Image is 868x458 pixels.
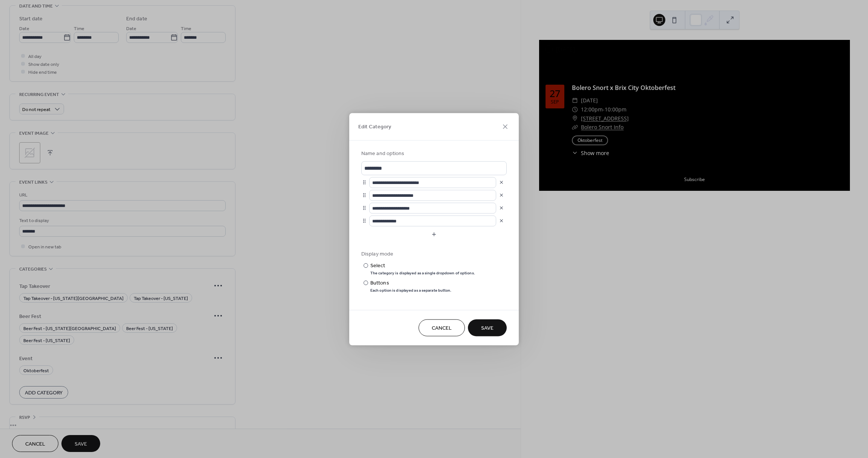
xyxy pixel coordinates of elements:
[370,288,452,293] div: Each option is displayed as a separate button.
[468,319,507,336] button: Save
[370,279,450,287] div: Buttons
[370,270,475,275] div: The category is displayed as a single dropdown of options.
[361,149,505,157] div: Name and options
[361,250,505,258] div: Display mode
[419,319,465,336] button: Cancel
[481,324,494,332] span: Save
[432,324,452,332] span: Cancel
[370,262,474,269] div: Select
[358,123,391,131] span: Edit Category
